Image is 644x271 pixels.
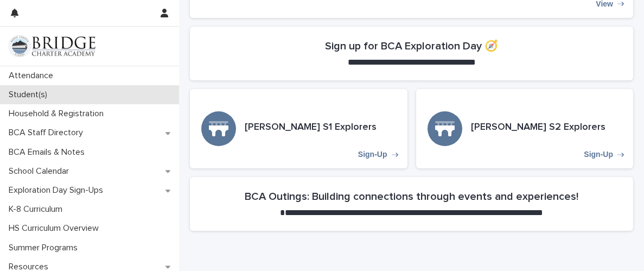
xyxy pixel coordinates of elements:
p: Sign-Up [358,150,387,159]
h2: BCA Outings: Building connections through events and experiences! [245,190,578,203]
p: Summer Programs [4,243,86,253]
a: Sign-Up [190,89,407,168]
p: BCA Emails & Notes [4,147,93,157]
p: Exploration Day Sign-Ups [4,185,112,196]
h3: [PERSON_NAME] S2 Explorers [471,122,605,134]
p: HS Curriculum Overview [4,223,107,234]
p: School Calendar [4,166,78,177]
img: V1C1m3IdTEidaUdm9Hs0 [9,35,95,57]
p: K-8 Curriculum [4,204,71,215]
h2: Sign up for BCA Exploration Day 🧭 [325,40,498,53]
a: Sign-Up [416,89,634,168]
p: Sign-Up [584,150,613,159]
p: Attendance [4,71,62,81]
p: Household & Registration [4,109,112,119]
p: Student(s) [4,90,56,100]
p: BCA Staff Directory [4,128,92,138]
h3: [PERSON_NAME] S1 Explorers [245,122,377,134]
